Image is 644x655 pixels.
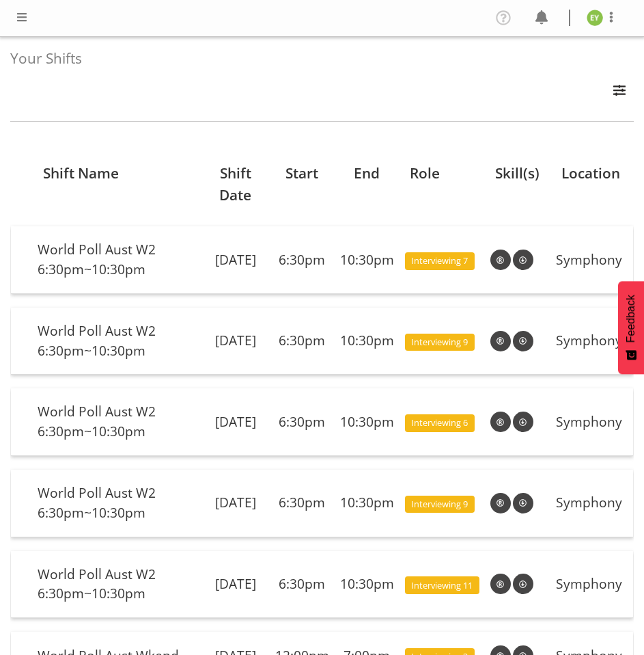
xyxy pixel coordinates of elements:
[411,579,473,592] span: Interviewing 11
[285,163,318,184] span: Start
[550,226,633,294] td: Symphony
[32,551,201,619] td: World Poll Aust W2 6:30pm~10:30pm
[354,163,380,184] span: End
[212,163,259,205] span: Shift Date
[550,470,633,537] td: Symphony
[201,388,269,456] td: [DATE]
[201,470,269,537] td: [DATE]
[410,163,440,184] span: Role
[201,551,269,619] td: [DATE]
[411,336,468,349] span: Interviewing 9
[550,388,633,456] td: Symphony
[270,551,335,619] td: 6:30pm
[335,470,400,537] td: 10:30pm
[495,163,540,184] span: Skill(s)
[411,416,468,429] span: Interviewing 6
[43,163,119,184] span: Shift Name
[270,470,335,537] td: 6:30pm
[32,388,201,456] td: World Poll Aust W2 6:30pm~10:30pm
[201,226,269,294] td: [DATE]
[618,281,644,374] button: Feedback - Show survey
[335,226,400,294] td: 10:30pm
[270,388,335,456] td: 6:30pm
[335,308,400,375] td: 10:30pm
[270,226,335,294] td: 6:30pm
[561,163,620,184] span: Location
[270,308,335,375] td: 6:30pm
[550,551,633,619] td: Symphony
[335,388,400,456] td: 10:30pm
[32,308,201,375] td: World Poll Aust W2 6:30pm~10:30pm
[550,308,633,375] td: Symphony
[605,77,634,107] button: Filter Employees
[335,551,400,619] td: 10:30pm
[587,10,603,26] img: emily-yip11495.jpg
[411,254,468,267] span: Interviewing 7
[625,295,637,343] span: Feedback
[10,51,634,66] h4: Your Shifts
[411,498,468,511] span: Interviewing 9
[201,308,269,375] td: [DATE]
[32,226,201,294] td: World Poll Aust W2 6:30pm~10:30pm
[32,470,201,537] td: World Poll Aust W2 6:30pm~10:30pm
